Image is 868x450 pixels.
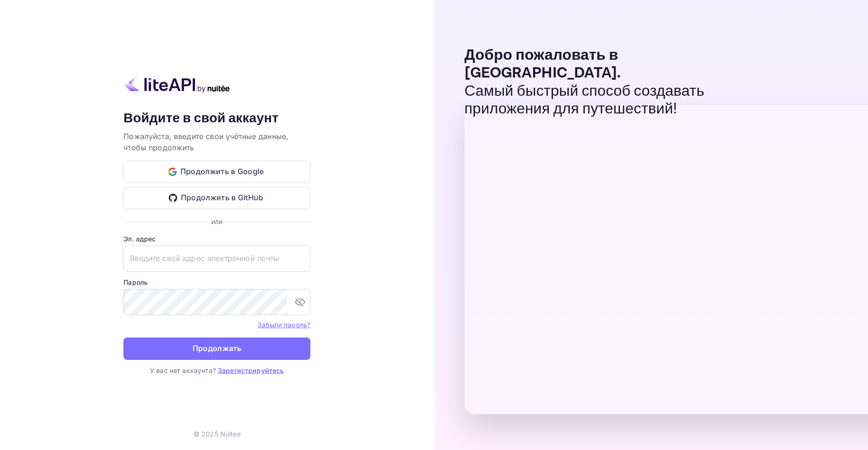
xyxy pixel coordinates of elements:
[291,293,309,311] button: переключить видимость пароля
[180,165,264,178] ya-tr-span: Продолжить в Google
[123,110,279,127] ya-tr-span: Войдите в свой аккаунт
[258,320,310,329] a: Забыли пароль?
[218,366,284,374] a: Зарегистрируйтесь
[123,161,310,183] button: Продолжить в Google
[123,235,156,243] ya-tr-span: Эл. адрес
[193,342,242,355] ya-tr-span: Продолжать
[123,278,148,286] ya-tr-span: Пароль
[194,430,241,438] ya-tr-span: © 2025 Nuitee
[258,321,310,329] ya-tr-span: Забыли пароль?
[123,75,231,93] img: liteapi
[123,337,310,360] button: Продолжать
[465,46,621,83] ya-tr-span: Добро пожаловать в [GEOGRAPHIC_DATA].
[211,218,222,225] ya-tr-span: или
[123,246,310,272] input: Введите свой адрес электронной почты
[123,132,288,152] ya-tr-span: Пожалуйста, введите свои учётные данные, чтобы продолжить
[181,191,264,204] ya-tr-span: Продолжить в GitHub
[150,366,216,374] ya-tr-span: У вас нет аккаунта?
[465,82,704,119] ya-tr-span: Самый быстрый способ создавать приложения для путешествий!
[123,187,310,209] button: Продолжить в GitHub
